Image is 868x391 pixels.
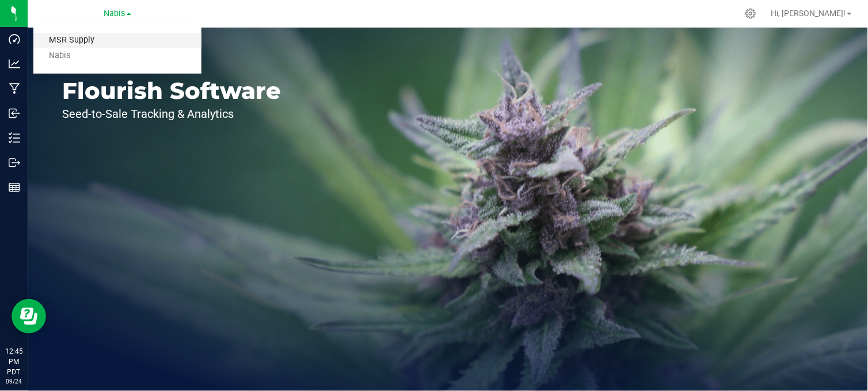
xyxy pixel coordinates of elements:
inline-svg: Outbound [9,157,20,168]
p: Seed-to-Sale Tracking & Analytics [62,108,281,120]
span: Nabis [104,9,125,18]
inline-svg: Reports [9,182,20,193]
a: Nabis [33,48,201,64]
inline-svg: Inventory [9,132,20,144]
p: Flourish Software [62,79,281,102]
span: Hi, [PERSON_NAME]! [771,9,846,18]
inline-svg: Manufacturing [9,83,20,94]
inline-svg: Inbound [9,108,20,119]
a: MSR Supply [33,33,201,48]
iframe: Resource center [12,299,46,333]
inline-svg: Dashboard [9,33,20,45]
p: 12:45 PM PDT [5,346,22,377]
div: Manage settings [744,8,758,19]
inline-svg: Analytics [9,58,20,70]
p: 09/24 [5,377,22,386]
